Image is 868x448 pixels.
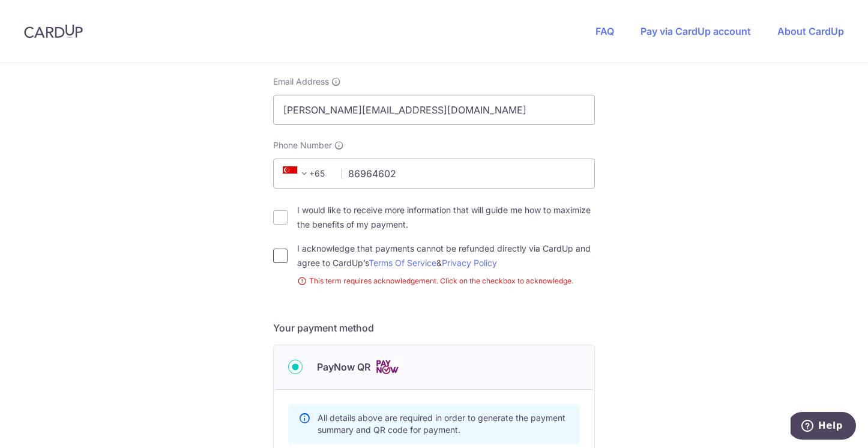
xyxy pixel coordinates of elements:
label: I would like to receive more information that will guide me how to maximize the benefits of my pa... [297,203,595,232]
span: PayNow QR [317,360,370,374]
span: Email Address [273,76,329,88]
span: +65 [279,166,333,181]
input: Email address [273,95,595,125]
small: This term requires acknowledgement. Click on the checkbox to acknowledge. [297,275,595,287]
a: Pay via CardUp account [640,25,751,37]
label: I acknowledge that payments cannot be refunded directly via CardUp and agree to CardUp’s & [297,241,595,270]
h5: Your payment method [273,321,595,335]
img: Cards logo [375,360,399,375]
span: Phone Number [273,139,332,151]
a: Privacy Policy [442,258,497,268]
a: Terms Of Service [369,258,436,268]
span: All details above are required in order to generate the payment summary and QR code for payment. [318,413,565,435]
span: +65 [283,166,312,181]
a: FAQ [595,25,614,37]
div: PayNow QR Cards logo [288,360,580,375]
img: CardUp [24,24,83,38]
a: About CardUp [777,25,844,37]
iframe: Opens a widget where you can find more information [791,412,856,442]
